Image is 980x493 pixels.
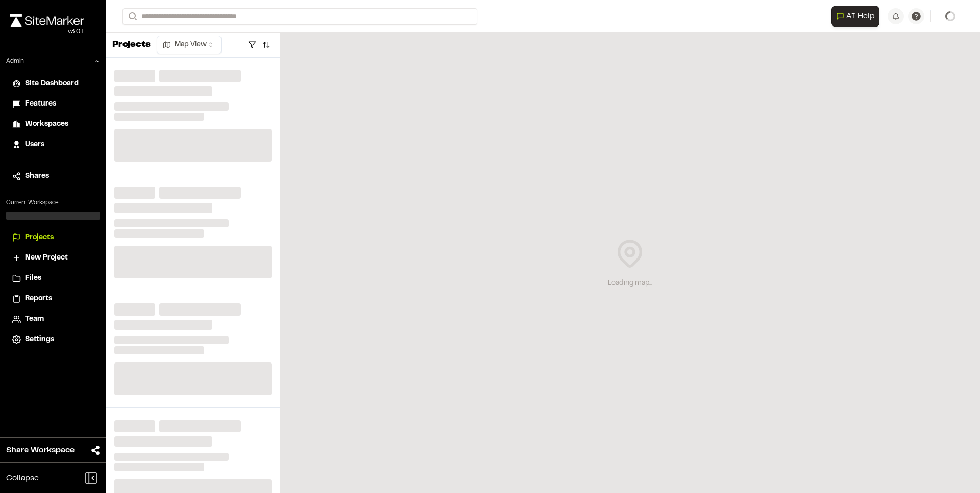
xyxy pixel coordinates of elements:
a: Workspaces [12,119,94,130]
a: Features [12,98,94,110]
a: Settings [12,334,94,345]
a: Team [12,314,94,325]
p: Projects [112,38,151,52]
span: Shares [25,171,49,182]
a: Files [12,273,94,284]
div: Oh geez...please don't... [10,27,84,36]
a: Shares [12,171,94,182]
span: Site Dashboard [25,78,79,89]
a: Site Dashboard [12,78,94,89]
a: Users [12,139,94,150]
span: Settings [25,334,54,345]
p: Current Workspace [6,198,100,207]
button: Open AI Assistant [831,6,879,27]
div: Loading map... [608,278,652,289]
span: Share Workspace [6,444,75,456]
a: Reports [12,293,94,304]
span: AI Help [846,10,875,22]
button: Search [122,8,141,25]
span: Team [25,314,44,325]
a: New Project [12,252,94,264]
span: New Project [25,252,68,264]
div: Open AI Assistant [831,6,884,27]
img: rebrand.png [10,14,84,27]
span: Workspaces [25,119,68,130]
span: Collapse [6,472,39,484]
span: Features [25,98,56,110]
span: Files [25,273,41,284]
span: Projects [25,232,54,243]
p: Admin [6,57,24,66]
a: Projects [12,232,94,243]
span: Reports [25,293,52,304]
span: Users [25,139,44,150]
